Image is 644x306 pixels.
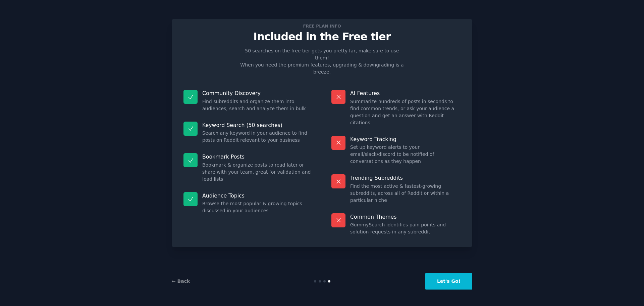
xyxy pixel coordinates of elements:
p: Bookmark Posts [202,153,313,160]
dd: Search any keyword in your audience to find posts on Reddit relevant to your business [202,130,313,144]
dd: Find the most active & fastest-growing subreddits, across all of Reddit or within a particular niche [350,183,461,204]
a: ← Back [172,278,190,284]
p: Common Themes [350,213,461,220]
dd: Summarize hundreds of posts in seconds to find common trends, or ask your audience a question and... [350,98,461,126]
p: Audience Topics [202,192,313,199]
dd: Find subreddits and organize them into audiences, search and analyze them in bulk [202,98,313,112]
button: Let's Go! [425,273,472,290]
p: 50 searches on the free tier gets you pretty far, make sure to use them! When you need the premiu... [237,47,407,76]
dd: Set up keyword alerts to your email/slack/discord to be notified of conversations as they happen [350,144,461,165]
p: Keyword Search (50 searches) [202,122,313,129]
span: Free plan info [302,23,342,30]
p: Community Discovery [202,90,313,97]
p: Keyword Tracking [350,136,461,143]
dd: Browse the most popular & growing topics discussed in your audiences [202,200,313,214]
p: AI Features [350,90,461,97]
dd: GummySearch identifies pain points and solution requests in any subreddit [350,221,461,235]
p: Trending Subreddits [350,174,461,181]
dd: Bookmark & organize posts to read later or share with your team, great for validation and lead lists [202,162,313,183]
p: Included in the Free tier [179,31,465,43]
